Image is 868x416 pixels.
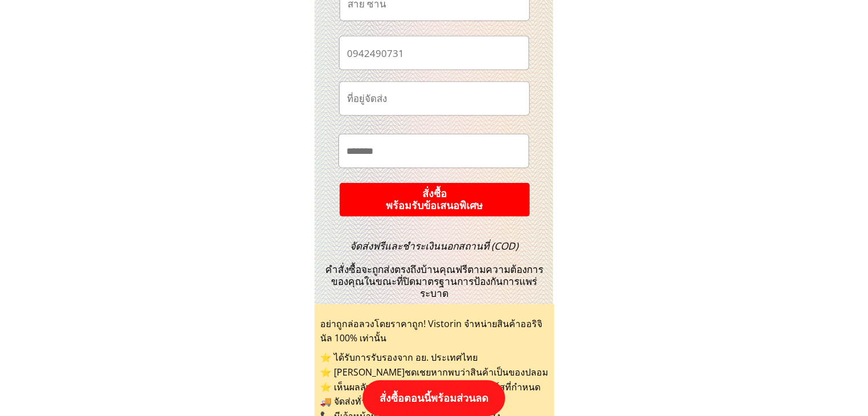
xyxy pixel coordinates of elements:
input: เบอร์โทรศัพท์ [344,36,524,69]
p: สั่งซื้อ พร้อมรับข้อเสนอพิเศษ [338,182,530,217]
input: ที่อยู่จัดส่ง [344,82,524,115]
span: จัดส่งฟรีและชำระเงินนอกสถานที่ (COD) [350,239,518,252]
div: อย่าถูกล่อลวงโดยราคาถูก! Vistorin จำหน่ายสินค้าออริจินัล 100% เท่านั้น [320,317,548,346]
p: สั่งซื้อตอนนี้พร้อมส่วนลด [362,380,505,416]
h3: คำสั่งซื้อจะถูกส่งตรงถึงบ้านคุณฟรีตามความต้องการของคุณในขณะที่ปิดมาตรฐานการป้องกันการแพร่ระบาด [318,240,550,300]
